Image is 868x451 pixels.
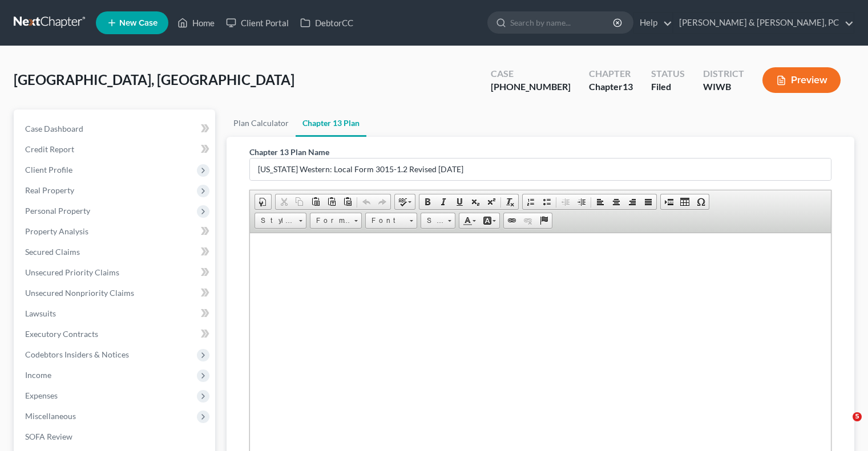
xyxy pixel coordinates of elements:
[365,213,417,229] a: Font
[677,194,693,209] a: Table
[574,194,590,209] a: Increase Indent
[483,194,499,209] a: Superscript
[762,67,841,93] button: Preview
[276,194,292,209] a: Cut
[16,426,215,447] a: SOFA Review
[539,194,555,209] a: Insert/Remove Bulleted List
[25,165,72,174] span: Client Profile
[255,194,271,209] a: Document Properties
[16,262,215,283] a: Unsecured Priority Claims
[25,267,119,277] span: Unsecured Priority Claims
[172,13,220,33] a: Home
[255,213,306,229] a: Styles
[558,194,574,209] a: Decrease Indent
[16,283,215,303] a: Unsecured Nonpriority Claims
[310,213,362,229] a: Format
[421,213,455,229] a: Size
[703,67,744,80] div: District
[634,13,672,33] a: Help
[340,194,356,209] a: Paste from Word
[520,213,536,228] a: Unlink
[119,19,158,27] span: New Case
[16,324,215,344] a: Executory Contracts
[294,13,359,33] a: DebtorCC
[227,109,296,137] a: Plan Calculator
[703,80,744,94] div: WIWB
[220,13,294,33] a: Client Portal
[467,194,483,209] a: Subscript
[479,213,499,228] a: Background Color
[435,194,451,209] a: Italic
[640,194,656,209] a: Justify
[25,185,74,195] span: Real Property
[250,159,831,180] input: Enter name...
[255,213,295,228] span: Styles
[16,139,215,160] a: Credit Report
[16,119,215,139] a: Case Dashboard
[14,71,294,88] span: [GEOGRAPHIC_DATA], [GEOGRAPHIC_DATA]
[592,194,608,209] a: Align Left
[651,80,685,94] div: Filed
[502,194,518,209] a: Remove Format
[623,81,633,92] span: 13
[523,194,539,209] a: Insert/Remove Numbered List
[608,194,624,209] a: Center
[395,194,415,209] a: Spell Checker
[651,67,685,80] div: Status
[421,213,444,228] span: Size
[624,194,640,209] a: Align Right
[419,194,435,209] a: Bold
[504,213,520,228] a: Link
[510,12,615,33] input: Search by name...
[589,80,633,94] div: Chapter
[16,303,215,324] a: Lawsuits
[374,194,390,209] a: Redo
[25,329,98,339] span: Executory Contracts
[25,370,51,380] span: Income
[358,194,374,209] a: Undo
[673,13,854,33] a: [PERSON_NAME] & [PERSON_NAME], PC
[296,109,366,137] a: Chapter 13 Plan
[25,226,88,236] span: Property Analysis
[25,144,74,154] span: Credit Report
[853,412,862,421] span: 5
[491,67,571,80] div: Case
[25,124,83,133] span: Case Dashboard
[16,221,215,242] a: Property Analysis
[25,391,58,400] span: Expenses
[25,288,134,298] span: Unsecured Nonpriority Claims
[25,432,72,441] span: SOFA Review
[16,242,215,262] a: Secured Claims
[589,67,633,80] div: Chapter
[829,412,857,440] iframe: Intercom live chat
[25,350,129,359] span: Codebtors Insiders & Notices
[491,80,571,94] div: [PHONE_NUMBER]
[459,213,479,228] a: Text Color
[25,308,56,318] span: Lawsuits
[25,247,80,257] span: Secured Claims
[451,194,467,209] a: Underline
[310,213,350,228] span: Format
[366,213,406,228] span: Font
[308,194,324,209] a: Paste
[25,411,76,421] span: Miscellaneous
[25,206,90,216] span: Personal Property
[249,146,329,158] label: Chapter 13 Plan Name
[693,194,709,209] a: Insert Special Character
[661,194,677,209] a: Insert Page Break for Printing
[536,213,552,228] a: Anchor
[324,194,340,209] a: Paste as plain text
[292,194,308,209] a: Copy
